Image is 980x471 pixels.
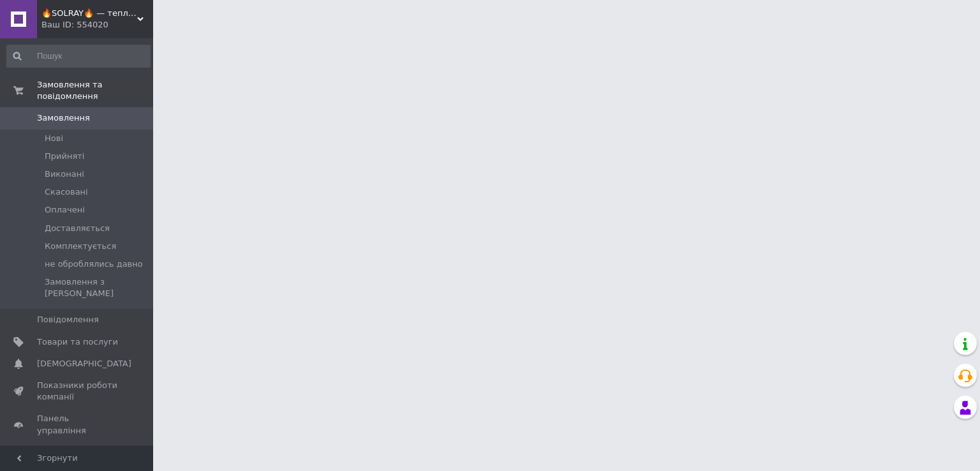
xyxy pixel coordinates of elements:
[37,358,131,370] span: [DEMOGRAPHIC_DATA]
[45,241,116,252] span: Комплектується
[6,45,151,68] input: Пошук
[45,204,85,216] span: Оплачені
[37,79,153,102] span: Замовлення та повідомлення
[45,186,88,198] span: Скасовані
[45,151,84,162] span: Прийняті
[37,380,118,403] span: Показники роботи компанії
[45,276,149,299] span: Замовлення з [PERSON_NAME]
[45,168,84,180] span: Виконані
[37,314,99,325] span: Повідомлення
[45,133,63,144] span: Нові
[45,223,110,234] span: Доставляється
[37,336,118,348] span: Товари та послуги
[41,8,137,19] span: 🔥SOLRAY🔥 — тепла підлога від А до Я 🛠️🏠
[37,112,90,124] span: Замовлення
[37,413,118,436] span: Панель управління
[41,19,153,31] div: Ваш ID: 554020
[45,258,143,270] span: не оброблялись давно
